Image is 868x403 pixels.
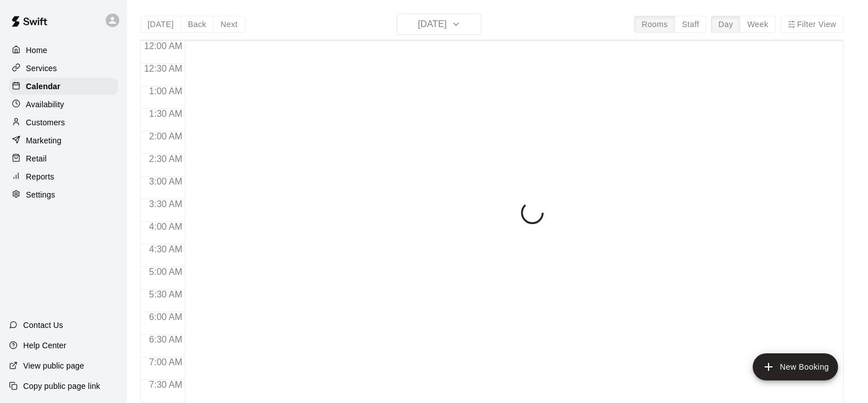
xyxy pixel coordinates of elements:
span: 12:30 AM [141,64,185,73]
p: View public page [23,360,84,371]
span: 2:30 AM [146,154,185,164]
p: Availability [26,99,64,110]
span: 7:30 AM [146,380,185,389]
span: 5:00 AM [146,267,185,277]
span: 1:00 AM [146,86,185,96]
a: Marketing [9,132,118,149]
span: 7:00 AM [146,357,185,367]
p: Reports [26,171,54,182]
button: add [753,353,838,380]
a: Reports [9,168,118,185]
span: 4:30 AM [146,244,185,254]
a: Home [9,42,118,59]
span: 6:00 AM [146,312,185,322]
p: Settings [26,189,55,200]
a: Calendar [9,78,118,95]
p: Services [26,63,57,74]
span: 4:00 AM [146,222,185,231]
span: 3:30 AM [146,199,185,209]
p: Home [26,45,47,56]
span: 5:30 AM [146,290,185,299]
p: Marketing [26,135,62,146]
p: Retail [26,153,47,164]
a: Retail [9,150,118,167]
p: Contact Us [23,319,63,331]
span: 1:30 AM [146,109,185,119]
span: 2:00 AM [146,132,185,141]
a: Customers [9,114,118,131]
a: Availability [9,96,118,113]
p: Copy public page link [23,380,100,392]
a: Services [9,60,118,77]
p: Calendar [26,81,60,92]
p: Customers [26,117,65,128]
span: 3:00 AM [146,177,185,186]
span: 6:30 AM [146,335,185,344]
a: Settings [9,186,118,203]
span: 12:00 AM [141,41,185,51]
p: Help Center [23,340,66,351]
